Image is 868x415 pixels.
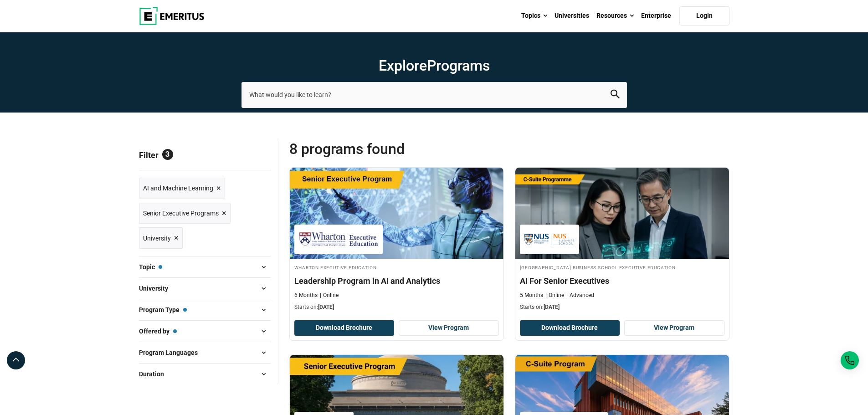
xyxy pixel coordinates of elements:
[515,168,729,316] a: AI and Machine Learning Course by National University of Singapore Business School Executive Educ...
[679,6,729,26] a: Login
[139,367,271,381] button: Duration
[174,231,179,245] span: ×
[611,90,620,100] button: search
[294,320,395,336] button: Download Brochure
[139,140,271,170] p: Filter
[139,227,183,249] a: University ×
[139,348,205,358] span: Program Languages
[520,320,620,336] button: Download Brochure
[139,369,171,379] span: Duration
[290,168,503,259] img: Leadership Program in AI and Analytics | Online AI and Machine Learning Course
[290,168,503,316] a: AI and Machine Learning Course by Wharton Executive Education - September 25, 2025 Wharton Execut...
[320,292,339,299] p: Online
[520,263,724,271] h4: [GEOGRAPHIC_DATA] Business School Executive Education
[139,303,271,317] button: Program Type
[216,182,221,195] span: ×
[520,303,724,311] p: Starts on:
[143,233,171,243] span: University
[399,320,499,336] a: View Program
[611,92,620,101] a: search
[139,283,175,293] span: University
[143,208,219,218] span: Senior Executive Programs
[515,168,729,259] img: AI For Senior Executives | Online AI and Machine Learning Course
[520,275,724,287] h4: AI For Senior Executives
[294,292,318,299] p: 6 Months
[294,303,499,311] p: Starts on:
[139,326,177,336] span: Offered by
[566,292,594,299] p: Advanced
[520,292,543,299] p: 5 Months
[139,305,187,315] span: Program Type
[139,282,271,295] button: University
[139,324,271,338] button: Offered by
[139,262,162,272] span: Topic
[624,320,724,336] a: View Program
[241,56,627,75] h1: Explore
[139,260,271,274] button: Topic
[222,207,226,220] span: ×
[241,82,627,108] input: search-page
[162,149,173,160] span: 3
[294,275,499,287] h4: Leadership Program in AI and Analytics
[242,150,271,162] a: Reset all
[299,229,378,250] img: Wharton Executive Education
[139,346,271,359] button: Program Languages
[318,304,334,310] span: [DATE]
[524,229,575,250] img: National University of Singapore Business School Executive Education
[289,140,509,158] span: 8 Programs found
[427,57,490,74] span: Programs
[544,304,560,310] span: [DATE]
[143,183,213,193] span: AI and Machine Learning
[294,263,499,271] h4: Wharton Executive Education
[545,292,564,299] p: Online
[139,178,225,199] a: AI and Machine Learning ×
[139,203,231,224] a: Senior Executive Programs ×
